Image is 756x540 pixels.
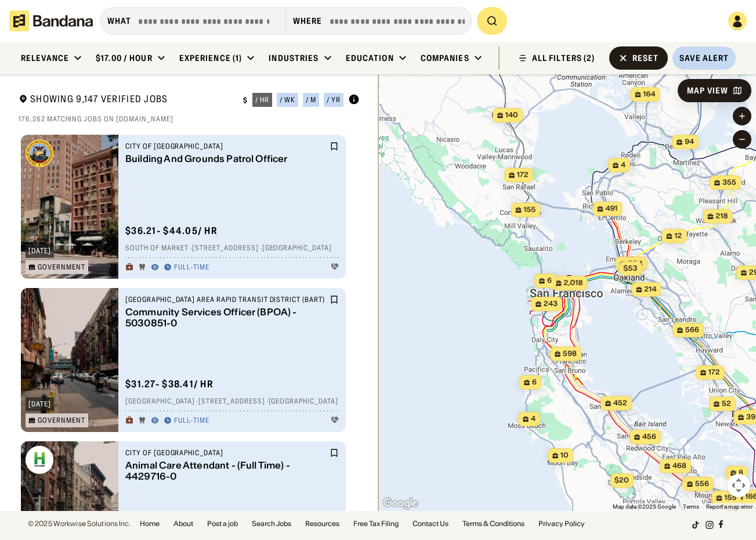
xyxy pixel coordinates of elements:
[685,325,699,335] span: 566
[606,204,618,214] span: 491
[413,520,448,527] a: Contact Us
[613,503,676,510] span: Map data ©2025 Google
[125,448,327,458] div: City of [GEOGRAPHIC_DATA]
[174,416,209,426] div: Full-time
[643,89,656,99] span: 164
[125,142,327,151] div: City of [GEOGRAPHIC_DATA]
[517,170,529,180] span: 172
[306,96,316,103] div: / m
[560,451,569,460] span: 10
[708,368,720,377] span: 172
[381,496,419,511] img: Google
[38,417,85,424] div: Government
[679,53,729,63] div: Save Alert
[722,399,731,409] span: 52
[613,398,627,408] span: 452
[624,264,638,272] span: $53
[174,263,209,272] div: Full-time
[179,53,243,63] div: Experience (1)
[706,503,753,510] a: Report a map error
[19,130,360,512] div: grid
[614,476,629,484] span: $20
[547,276,552,286] span: 6
[140,520,160,527] a: Home
[269,53,319,63] div: Industries
[125,244,339,253] div: South of Market · [STREET_ADDRESS] · [GEOGRAPHIC_DATA]
[685,137,694,147] span: 94
[532,377,537,387] span: 6
[19,114,360,124] div: 176,262 matching jobs on [DOMAIN_NAME]
[544,299,558,309] span: 243
[293,16,323,26] div: Where
[173,520,193,527] a: About
[19,93,234,107] div: Showing 9,147 Verified Jobs
[621,160,625,170] span: 4
[252,520,291,527] a: Search Jobs
[125,225,218,237] div: $ 36.21 - $44.05 / hr
[722,178,736,188] span: 355
[421,53,469,63] div: Companies
[695,479,709,489] span: 556
[687,87,728,95] div: Map View
[125,307,327,329] div: Community Services Officer (BPOA) - 5030851-0
[26,446,53,474] img: City of Hayward logo
[538,520,585,527] a: Privacy Policy
[672,461,686,471] span: 468
[564,278,583,288] span: 2,018
[563,349,577,359] span: 598
[725,493,737,503] span: 155
[28,520,131,527] div: © 2025 Workwise Solutions Inc.
[683,503,699,510] a: Terms (opens in new tab)
[107,16,131,26] div: what
[21,53,69,63] div: Relevance
[381,496,419,511] a: Open this area in Google Maps (opens a new window)
[28,401,51,408] div: [DATE]
[9,10,93,31] img: Bandana logotype
[280,96,295,103] div: / wk
[532,54,595,62] div: ALL FILTERS (2)
[125,378,214,390] div: $ 31.27 - $38.41 / hr
[96,53,153,63] div: $17.00 / hour
[645,285,657,294] span: 214
[739,468,743,478] span: 8
[632,54,659,62] div: Reset
[26,139,53,167] img: City of San Francisco logo
[505,110,518,120] span: 140
[628,259,643,269] span: 504
[125,460,327,482] div: Animal Care Attendant - (Full Time) - 4429716-0
[675,231,682,241] span: 12
[28,247,51,254] div: [DATE]
[305,520,339,527] a: Resources
[727,474,750,497] button: Map camera controls
[327,96,341,103] div: / yr
[125,397,339,406] div: [GEOGRAPHIC_DATA] · [STREET_ADDRESS] · [GEOGRAPHIC_DATA]
[462,520,525,527] a: Terms & Conditions
[353,520,399,527] a: Free Tax Filing
[125,295,327,304] div: [GEOGRAPHIC_DATA] Area Rapid Transit District (BART)
[38,264,85,271] div: Government
[346,53,394,63] div: Education
[642,432,656,442] span: 456
[716,211,728,221] span: 218
[207,520,238,527] a: Post a job
[531,414,536,424] span: 4
[524,205,536,215] span: 155
[255,96,269,103] div: / hr
[243,96,248,105] div: $
[125,153,327,164] div: Building And Grounds Patrol Officer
